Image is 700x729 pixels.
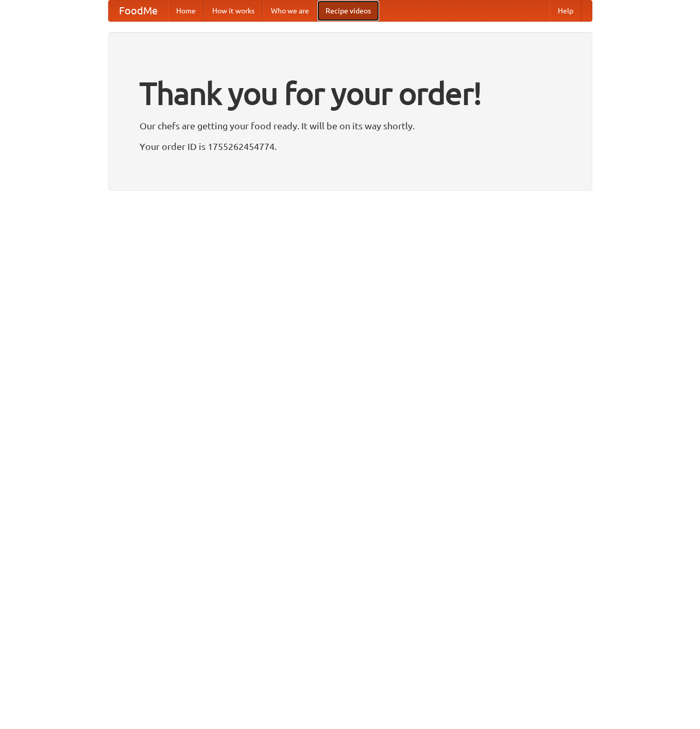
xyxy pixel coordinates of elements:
[140,69,561,118] h1: Thank you for your order!
[263,1,317,21] a: Who we are
[109,1,168,21] a: FoodMe
[550,1,582,21] a: Help
[204,1,263,21] a: How it works
[317,1,379,21] a: Recipe videos
[168,1,204,21] a: Home
[140,139,561,154] p: Your order ID is 1755262454774.
[140,118,561,133] p: Our chefs are getting your food ready. It will be on its way shortly.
